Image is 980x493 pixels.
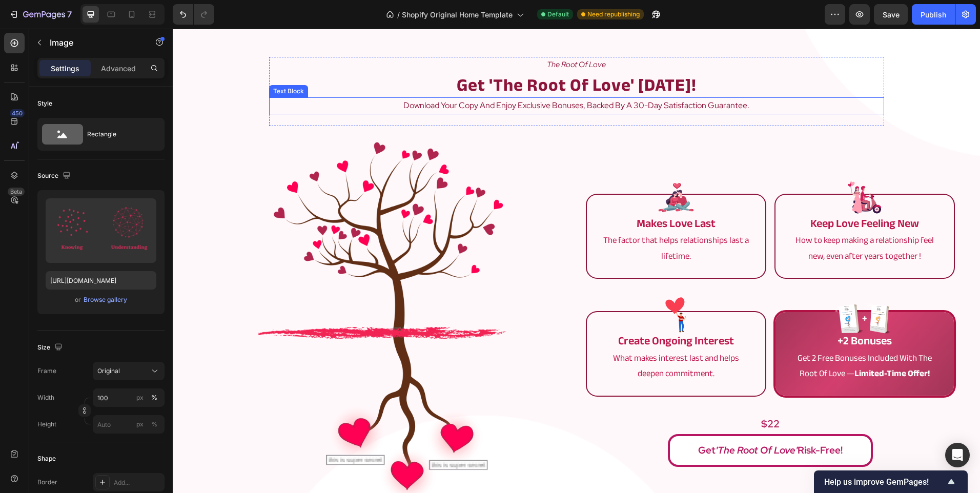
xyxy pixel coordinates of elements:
[661,273,723,308] img: root_73.png
[428,188,579,202] p: makes love last
[874,4,908,25] button: Save
[151,420,157,429] div: %
[428,204,579,235] p: The factor that helps relationships last a lifetime.
[173,29,980,493] iframe: Design area
[547,10,569,19] span: Default
[37,393,54,402] label: Width
[374,31,433,41] i: the root of love
[37,341,65,355] div: Size
[617,204,767,235] p: How to keep making a relationship feel new, even after years together !
[97,70,710,85] p: download your copy and enjoy exclusive bonuses, backed by a 30-day satisfaction guarantee.
[67,8,72,20] p: 7
[37,99,52,108] div: Style
[136,420,144,429] div: px
[4,4,76,25] button: 7
[525,413,670,430] p: Get Risk-Free!
[51,63,79,74] p: Settings
[37,366,56,376] label: Frame
[587,10,640,19] span: Need republishing
[37,454,56,463] div: Shape
[83,295,128,305] button: Browse gallery
[93,388,165,407] input: px%
[114,478,162,487] div: Add...
[148,418,160,430] button: px
[134,418,146,430] button: %
[617,305,767,320] p: +2 bonuses
[151,393,157,402] div: %
[136,393,144,402] div: px
[485,268,521,304] img: Content_For_the_root_6_-Photoroom.png
[883,10,900,19] span: Save
[101,63,136,74] p: Advanced
[495,405,700,438] button: <p>Get <i>'The Root of Love'</i> Risk-Free!</p>
[617,188,767,202] p: keep love feeling new
[75,294,81,306] span: or
[912,4,955,25] button: Publish
[824,476,957,488] button: Show survey - Help us improve GemPages!
[93,415,165,434] input: px%
[98,58,133,67] div: Text Block
[10,109,25,117] div: 450
[173,4,214,25] div: Undo/Redo
[134,392,146,404] button: %
[824,477,945,487] span: Help us improve GemPages!
[397,9,400,20] span: /
[37,478,57,487] div: Border
[402,9,513,20] span: Shopify Original Home Template
[8,188,25,196] div: Beta
[543,415,625,428] i: 'The Root of Love'
[617,322,767,353] p: get 2 free bonuses included with the root of love —
[93,362,165,380] button: Original
[37,420,56,429] label: Height
[148,392,160,404] button: px
[84,295,127,304] div: Browse gallery
[96,44,711,69] h2: get 'the root of love' [DATE]!
[674,151,710,187] img: roo_100.png
[428,305,579,320] p: create ongoing interest
[415,388,780,402] p: $22
[682,337,757,353] strong: limited-time offer!
[921,9,946,20] div: Publish
[37,169,73,183] div: Source
[46,198,156,263] img: preview-image
[945,443,970,467] div: Open Intercom Messenger
[50,36,137,49] p: Image
[428,322,579,353] p: What makes interest last and helps deepen commitment.
[87,122,150,146] div: Rectangle
[97,366,120,376] span: Original
[485,151,521,187] img: root_41.png
[46,271,156,290] input: https://example.com/image.jpg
